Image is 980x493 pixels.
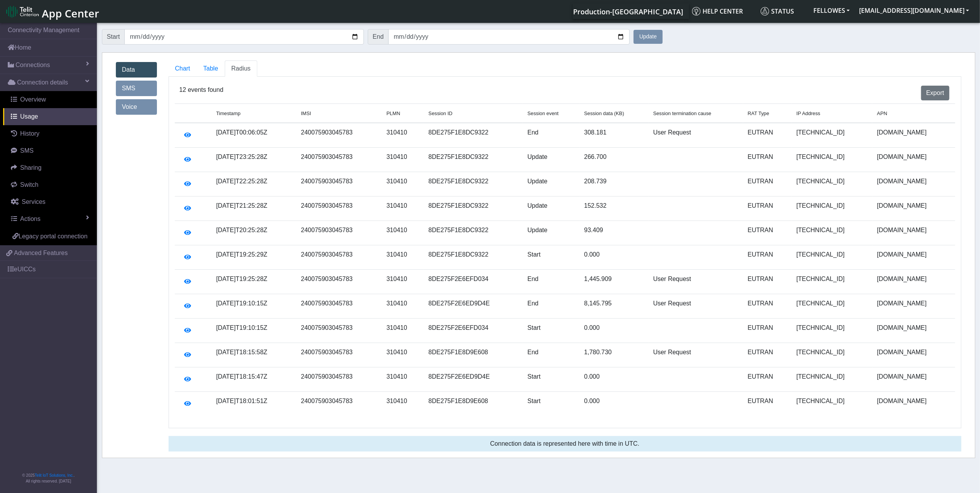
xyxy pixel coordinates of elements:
[382,123,424,148] td: 310410
[792,197,872,221] td: [TECHNICAL_ID]
[523,270,579,294] td: End
[579,367,648,392] td: 0.000
[584,110,624,116] span: Session data (KB)
[212,270,296,294] td: [DATE]T19:25:28Z
[523,392,579,416] td: Start
[692,7,743,16] span: Help center
[22,198,45,205] span: Services
[523,367,579,392] td: Start
[573,7,683,16] span: Production-[GEOGRAPHIC_DATA]
[3,142,97,159] a: SMS
[743,197,792,221] td: EUTRAN
[296,221,382,245] td: 240075903045783
[792,245,872,270] td: [TECHNICAL_ID]
[523,319,579,343] td: Start
[175,65,190,72] span: Chart
[296,270,382,294] td: 240075903045783
[212,392,296,416] td: [DATE]T18:01:51Z
[792,221,872,245] td: [TECHNICAL_ID]
[523,343,579,367] td: End
[792,172,872,197] td: [TECHNICAL_ID]
[872,123,955,148] td: [DOMAIN_NAME]
[761,7,769,16] img: status.svg
[14,248,68,258] span: Advanced Features
[523,148,579,172] td: Update
[102,29,125,45] span: Start
[523,172,579,197] td: Update
[792,294,872,319] td: [TECHNICAL_ID]
[212,367,296,392] td: [DATE]T18:15:47Z
[169,60,961,77] ul: Tabs
[42,6,99,21] span: App Center
[296,245,382,270] td: 240075903045783
[579,221,648,245] td: 93.409
[579,319,648,343] td: 0.000
[872,245,955,270] td: [DOMAIN_NAME]
[792,367,872,392] td: [TECHNICAL_ID]
[579,148,648,172] td: 266.700
[424,197,523,221] td: 8DE275F1E8DC9322
[382,270,424,294] td: 310410
[424,172,523,197] td: 8DE275F1E8DC9322
[382,367,424,392] td: 310410
[296,392,382,416] td: 240075903045783
[20,215,40,222] span: Actions
[20,130,40,137] span: History
[743,343,792,367] td: EUTRAN
[424,392,523,416] td: 8DE275F1E8D9E608
[116,62,157,78] a: Data
[743,319,792,343] td: EUTRAN
[523,197,579,221] td: Update
[301,110,311,116] span: IMSI
[743,221,792,245] td: EUTRAN
[792,392,872,416] td: [TECHNICAL_ID]
[116,99,157,115] a: Voice
[382,294,424,319] td: 310410
[579,294,648,319] td: 8,145.795
[296,172,382,197] td: 240075903045783
[20,164,41,171] span: Sharing
[3,176,97,193] a: Switch
[17,78,68,87] span: Connection details
[3,108,97,125] a: Usage
[296,367,382,392] td: 240075903045783
[20,147,34,154] span: SMS
[649,294,743,319] td: User Request
[653,110,711,116] span: Session termination cause
[649,343,743,367] td: User Request
[368,29,389,45] span: End
[382,343,424,367] td: 310410
[3,91,97,108] a: Overview
[743,245,792,270] td: EUTRAN
[296,148,382,172] td: 240075903045783
[212,221,296,245] td: [DATE]T20:25:28Z
[20,96,46,103] span: Overview
[743,294,792,319] td: EUTRAN
[3,210,97,228] a: Actions
[523,221,579,245] td: Update
[382,392,424,416] td: 310410
[296,197,382,221] td: 240075903045783
[527,110,558,116] span: Session event
[35,473,74,477] a: Telit IoT Solutions, Inc.
[743,123,792,148] td: EUTRAN
[872,270,955,294] td: [DOMAIN_NAME]
[573,3,683,19] a: Your current platform instance
[424,245,523,270] td: 8DE275F1E8DC9322
[212,294,296,319] td: [DATE]T19:10:15Z
[743,270,792,294] td: EUTRAN
[19,233,88,240] span: Legacy portal connection
[523,294,579,319] td: End
[872,392,955,416] td: [DOMAIN_NAME]
[424,270,523,294] td: 8DE275F2E6EFD034
[382,319,424,343] td: 310410
[579,172,648,197] td: 208.739
[216,110,241,116] span: Timestamp
[579,245,648,270] td: 0.000
[692,7,701,16] img: knowledge.svg
[203,65,218,72] span: Table
[424,343,523,367] td: 8DE275F1E8D9E608
[872,197,955,221] td: [DOMAIN_NAME]
[3,159,97,176] a: Sharing
[296,294,382,319] td: 240075903045783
